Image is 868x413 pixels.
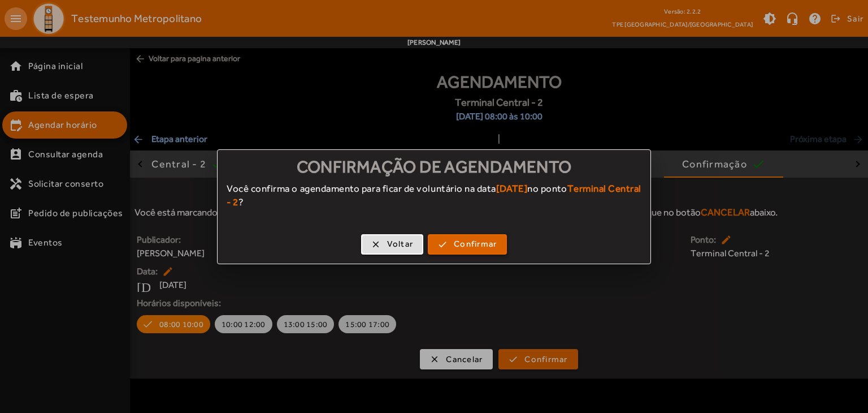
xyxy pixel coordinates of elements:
span: Confirmação de agendamento [297,157,572,177]
span: Voltar [387,238,414,251]
strong: Terminal Central - 2 [227,183,641,208]
div: Você confirma o agendamento para ficar de voluntário na data no ponto ? [218,182,650,220]
button: Voltar [361,234,424,255]
button: Confirmar [428,234,507,255]
span: Confirmar [454,238,497,251]
strong: [DATE] [496,183,527,194]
